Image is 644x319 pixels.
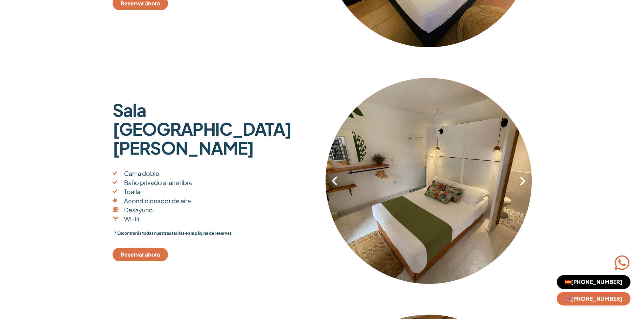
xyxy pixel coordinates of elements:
font: Acondicionador de aire [124,197,191,205]
font: Baño privado al aire libre [124,179,193,186]
img: 🇪🇸 [565,296,571,301]
font: Sala [GEOGRAPHIC_DATA][PERSON_NAME] [113,99,291,158]
font: [PHONE_NUMBER] [571,295,622,302]
div: Diapositiva anterior [329,175,340,187]
font: Reservar ahora [121,251,160,258]
font: * Encontrarás todas nuestras tarifas en la página de reservas [114,231,232,236]
font: Desayuno [124,206,153,214]
div: 1 / 7 [326,78,532,284]
a: 🇪🇸[PHONE_NUMBER] [557,275,630,289]
font: Toalla [124,188,140,195]
div: Siguiente diapositiva [517,175,528,187]
a: Reservar ahora [113,248,168,261]
img: 🇪🇸 [565,279,571,285]
font: Wi-Fi [124,215,139,223]
font: Cama doble [124,169,159,177]
a: 🇪🇸[PHONE_NUMBER] [557,292,630,305]
font: [PHONE_NUMBER] [571,278,622,286]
